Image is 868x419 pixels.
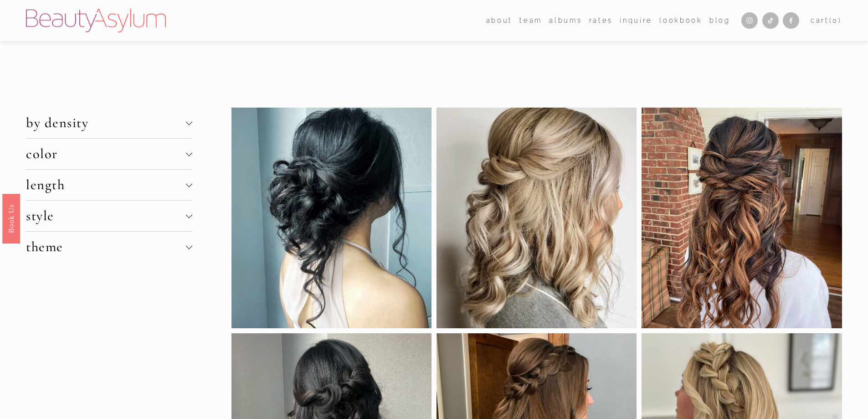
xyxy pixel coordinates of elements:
button: length [26,170,192,200]
span: color [26,145,185,162]
a: TikTok [762,12,779,29]
span: ( ) [829,16,842,24]
a: folder dropdown [486,14,513,27]
a: Rates [589,14,613,27]
a: albums [549,14,582,27]
button: style [26,201,192,231]
span: about [486,15,513,26]
a: Instagram [741,12,758,29]
a: 0 items in cart [811,15,842,26]
a: Inquire [620,14,652,27]
span: 0 [832,16,838,24]
span: by density [26,114,185,131]
img: Beauty Asylum | Bridal Hair &amp; Makeup Charlotte &amp; Atlanta [26,9,166,32]
button: theme [26,232,192,262]
a: Blog [709,14,730,27]
span: team [519,15,542,26]
button: color [26,139,192,169]
button: by density [26,108,192,138]
span: length [26,176,185,193]
a: Lookbook [659,14,702,27]
a: folder dropdown [519,14,542,27]
a: Facebook [783,12,799,29]
span: style [26,207,185,224]
span: theme [26,238,185,255]
a: Book Us [2,193,20,243]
